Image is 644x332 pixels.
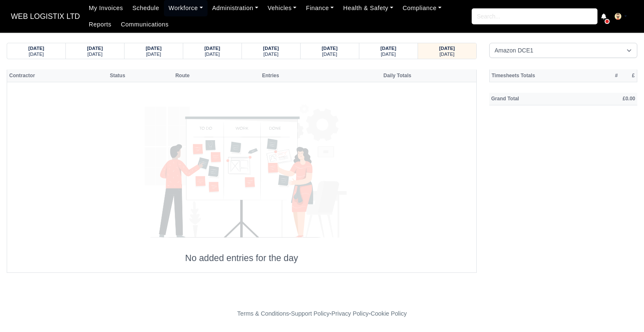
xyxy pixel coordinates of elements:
a: Terms & Conditions [237,310,289,317]
h4: No added entries for the day [9,253,474,264]
div: - - - [83,309,561,319]
small: [DATE] [381,52,396,57]
th: Route [173,69,235,82]
th: Entries [235,69,306,82]
small: [DATE] [439,52,454,57]
strong: [DATE] [263,46,279,51]
a: WEB LOGISTIX LTD [7,8,84,25]
th: Timesheets Totals [489,69,603,82]
th: £0.00 [587,93,638,105]
strong: [DATE] [380,46,396,51]
strong: [DATE] [204,46,220,51]
th: # [603,69,620,82]
th: Grand Total [489,93,587,105]
div: No added entries for the day [9,91,474,264]
small: [DATE] [263,52,278,57]
th: Status [108,69,173,82]
a: Communications [116,16,174,33]
th: Daily Totals [306,69,413,82]
small: [DATE] [205,52,220,57]
strong: [DATE] [145,46,161,51]
small: [DATE] [88,52,103,57]
th: Contractor [7,69,108,82]
a: Support Policy [291,310,330,317]
a: Reports [84,16,116,33]
strong: [DATE] [87,46,103,51]
a: Cookie Policy [371,310,407,317]
strong: [DATE] [439,46,455,51]
th: £ [620,69,637,82]
input: Search... [472,8,597,24]
small: [DATE] [29,52,44,57]
a: Privacy Policy [332,310,369,317]
strong: [DATE] [322,46,338,51]
small: [DATE] [322,52,337,57]
strong: [DATE] [29,46,44,51]
small: [DATE] [146,52,161,57]
span: WEB LOGISTIX LTD [7,8,84,25]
